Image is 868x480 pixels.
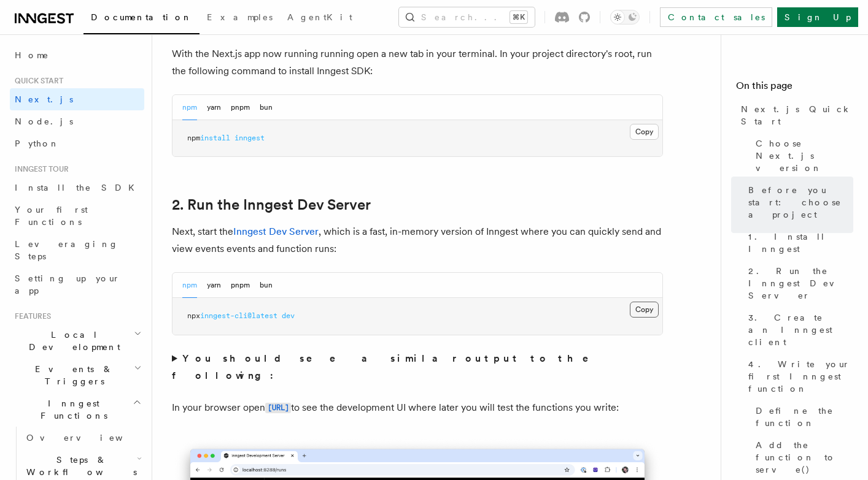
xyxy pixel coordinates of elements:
[630,124,659,140] button: Copy
[756,439,853,476] span: Add the function to serve()
[182,95,197,120] button: npm
[10,177,144,199] a: Install the SDK
[10,329,134,353] span: Local Development
[15,273,120,295] span: Setting up your app
[21,427,144,449] a: Overview
[748,265,853,302] span: 2. Run the Inngest Dev Server
[21,454,137,478] span: Steps & Workflows
[756,405,853,429] span: Define the function
[260,95,273,120] button: bun
[26,433,153,443] span: Overview
[15,94,73,104] span: Next.js
[15,239,118,261] span: Leveraging Steps
[233,226,319,237] a: Inngest Dev Server
[10,324,144,358] button: Local Development
[748,184,853,221] span: Before you start: choose a project
[743,226,853,260] a: 1. Install Inngest
[15,139,60,148] span: Python
[660,7,772,27] a: Contact sales
[265,403,291,413] code: [URL]
[187,311,200,320] span: npx
[743,179,853,226] a: Before you start: choose a project
[736,98,853,132] a: Next.js Quick Start
[207,12,273,22] span: Examples
[282,311,295,320] span: dev
[172,399,663,417] p: In your browser open to see the development UI where later you will test the functions you write:
[231,95,250,120] button: pnpm
[10,164,69,174] span: Inngest tour
[287,12,352,22] span: AgentKit
[10,397,133,422] span: Inngest Functions
[15,183,142,192] span: Install the SDK
[736,78,853,98] h4: On this page
[630,302,659,318] button: Copy
[610,10,640,25] button: Toggle dark mode
[200,134,230,142] span: install
[15,49,49,61] span: Home
[172,45,663,80] p: With the Next.js app now running running open a new tab in your terminal. In your project directo...
[10,88,144,110] a: Next.js
[172,350,663,384] summary: You should see a similar output to the following:
[10,311,51,321] span: Features
[748,311,853,348] span: 3. Create an Inngest client
[10,110,144,132] a: Node.js
[10,199,144,233] a: Your first Functions
[83,4,200,34] a: Documentation
[741,103,853,128] span: Next.js Quick Start
[10,363,134,387] span: Events & Triggers
[200,311,277,320] span: inngest-cli@latest
[265,402,291,413] a: [URL]
[260,273,273,298] button: bun
[10,267,144,302] a: Setting up your app
[207,273,221,298] button: yarn
[231,273,250,298] button: pnpm
[748,230,853,255] span: 1. Install Inngest
[399,7,535,27] button: Search...⌘K
[756,137,853,174] span: Choose Next.js version
[182,273,197,298] button: npm
[15,205,88,227] span: Your first Functions
[751,400,853,434] a: Define the function
[172,196,371,213] a: 2. Run the Inngest Dev Server
[172,223,663,257] p: Next, start the , which is a fast, in-memory version of Inngest where you can quickly send and vi...
[172,352,606,381] strong: You should see a similar output to the following:
[743,353,853,400] a: 4. Write your first Inngest function
[751,132,853,179] a: Choose Next.js version
[510,11,527,23] kbd: ⌘K
[10,76,63,86] span: Quick start
[748,358,853,395] span: 4. Write your first Inngest function
[91,12,192,22] span: Documentation
[10,358,144,392] button: Events & Triggers
[187,134,200,142] span: npm
[743,307,853,353] a: 3. Create an Inngest client
[234,134,265,142] span: inngest
[10,44,144,66] a: Home
[10,233,144,267] a: Leveraging Steps
[207,95,221,120] button: yarn
[200,4,280,33] a: Examples
[10,392,144,427] button: Inngest Functions
[10,132,144,154] a: Python
[280,4,360,33] a: AgentKit
[743,260,853,307] a: 2. Run the Inngest Dev Server
[777,7,858,27] a: Sign Up
[15,116,73,126] span: Node.js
